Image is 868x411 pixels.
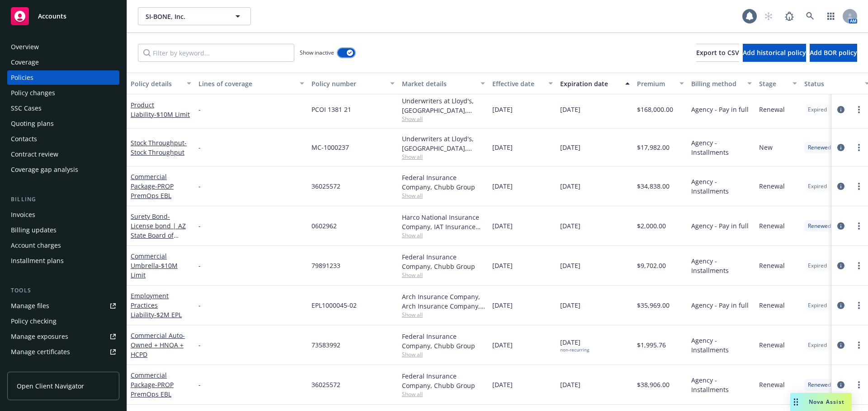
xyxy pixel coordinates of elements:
[492,221,513,231] span: [DATE]
[398,73,489,94] button: Market details
[198,143,201,152] span: -
[7,223,119,237] a: Billing updates
[402,192,485,199] span: Show all
[808,143,831,152] span: Renewed
[138,44,294,62] input: Filter by keyword...
[691,375,752,394] span: Agency - Installments
[402,351,485,358] span: Show all
[402,271,485,279] span: Show all
[311,79,385,88] div: Policy number
[402,231,485,239] span: Show all
[311,221,337,231] span: 0602962
[154,310,182,319] span: - $2M EPL
[808,182,827,190] span: Expired
[38,13,66,20] span: Accounts
[131,101,190,119] a: Product Liability
[560,261,580,270] span: [DATE]
[637,143,670,152] span: $17,982.00
[402,212,485,231] div: Harco National Insurance Company, IAT Insurance Group
[402,292,485,311] div: Arch Insurance Company, Arch Insurance Company, CRC Group
[691,138,752,157] span: Agency - Installments
[127,73,195,94] button: Policy details
[835,181,846,192] a: circleInformation
[808,341,827,349] span: Expired
[7,254,119,268] a: Installment plans
[759,300,785,310] span: Renewal
[492,261,513,270] span: [DATE]
[402,115,485,123] span: Show all
[557,73,633,94] button: Expiration date
[7,345,119,359] a: Manage certificates
[835,300,846,311] a: circleInformation
[637,181,670,191] span: $34,838.00
[131,261,178,279] span: - $10M Limit
[743,48,806,57] span: Add historical policy
[131,212,186,249] span: - License bond | AZ State Board of Pharmacy
[808,301,827,309] span: Expired
[691,177,752,196] span: Agency - Installments
[810,44,857,62] button: Add BOR policy
[691,256,752,275] span: Agency - Installments
[138,7,251,25] button: SI-BONE, Inc.
[11,329,68,344] div: Manage exposures
[7,314,119,328] a: Policy checking
[402,96,485,115] div: Underwriters at Lloyd's, [GEOGRAPHIC_DATA], [PERSON_NAME] of London, CRC Group
[759,105,785,114] span: Renewal
[131,212,186,249] a: Surety Bond
[810,48,857,57] span: Add BOR policy
[560,347,589,353] div: non-recurring
[854,379,864,390] a: more
[691,79,742,88] div: Billing method
[7,329,119,344] span: Manage exposures
[11,360,57,374] div: Manage claims
[809,398,844,406] span: Nova Assist
[637,300,670,310] span: $35,969.00
[7,116,119,131] a: Quoting plans
[854,142,864,153] a: more
[7,70,119,85] a: Policies
[691,300,749,310] span: Agency - Pay in full
[804,79,859,88] div: Status
[131,331,185,359] span: - Owned + HNOA + HCPD
[854,221,864,231] a: more
[131,139,187,157] span: - Stock Throughput
[11,162,78,177] div: Coverage gap analysis
[637,105,673,114] span: $168,000.00
[637,261,666,270] span: $9,702.00
[801,7,819,25] a: Search
[854,181,864,192] a: more
[854,260,864,271] a: more
[11,40,39,54] div: Overview
[311,105,351,114] span: PCOI 1381 21
[489,73,557,94] button: Effective date
[311,300,357,310] span: EPL1000045-02
[11,70,33,85] div: Policies
[7,86,119,100] a: Policy changes
[560,337,589,353] span: [DATE]
[7,4,119,29] a: Accounts
[198,105,201,114] span: -
[759,143,773,152] span: New
[560,143,580,152] span: [DATE]
[822,7,840,25] a: Switch app
[560,79,620,88] div: Expiration date
[560,105,580,114] span: [DATE]
[7,55,119,69] a: Coverage
[492,181,513,191] span: [DATE]
[11,86,55,100] div: Policy changes
[7,238,119,253] a: Account charges
[7,101,119,115] a: SSC Cases
[11,208,35,222] div: Invoices
[7,147,119,162] a: Contract review
[198,300,201,310] span: -
[7,40,119,54] a: Overview
[11,299,49,313] div: Manage files
[835,221,846,231] a: circleInformation
[835,379,846,390] a: circleInformation
[808,106,827,114] span: Expired
[854,340,864,351] a: more
[402,134,485,153] div: Underwriters at Lloyd's, [GEOGRAPHIC_DATA], [PERSON_NAME] of [GEOGRAPHIC_DATA], [PERSON_NAME] Cargo
[759,380,785,389] span: Renewal
[131,371,174,398] a: Commercial Package
[402,153,485,161] span: Show all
